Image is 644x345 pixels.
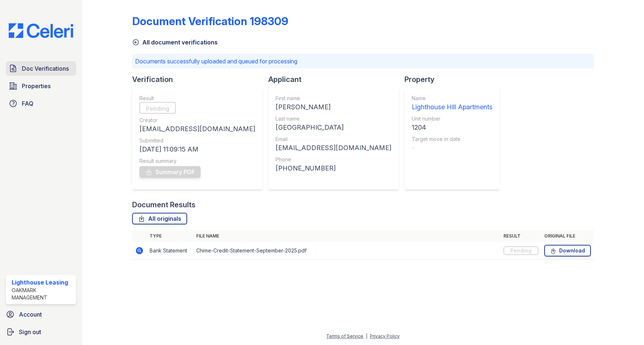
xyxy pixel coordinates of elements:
[276,102,391,112] div: [PERSON_NAME]
[22,64,69,73] span: Doc Verifications
[132,213,187,224] a: All originals
[139,124,255,134] div: [EMAIL_ADDRESS][DOMAIN_NAME]
[276,115,391,122] div: Last name
[19,328,41,336] span: Sign out
[276,95,391,102] div: First name
[139,144,255,154] div: [DATE] 11:09:15 AM
[6,79,76,93] a: Properties
[276,143,391,153] div: [EMAIL_ADDRESS][DOMAIN_NAME]
[501,230,541,242] th: Result
[412,95,493,102] div: Name
[412,102,493,112] div: Lighthouse Hill Apartments
[3,325,79,339] a: Sign out
[22,82,51,90] span: Properties
[139,137,255,144] div: Submitted
[3,23,79,38] img: CE_Logo_Blue-a8612792a0a2168367f1c8372b55b34899dd931a85d93a1a3d3e32e68fde9ad4.png
[139,102,176,114] div: Pending
[193,242,501,260] td: Chime-Credit-Statement-September-2025.pdf
[276,122,391,133] div: [GEOGRAPHIC_DATA]
[147,230,193,242] th: Type
[22,99,33,108] span: FAQ
[366,333,367,339] div: |
[268,74,404,85] div: Applicant
[139,117,255,124] div: Creator
[193,230,501,242] th: File name
[132,200,195,210] div: Document Results
[132,38,218,47] a: All document verifications
[139,95,255,102] div: Result
[6,61,76,76] a: Doc Verifications
[3,307,79,322] a: Account
[147,242,193,260] td: Bank Statement
[139,157,255,165] div: Result summary
[412,122,493,133] div: 1204
[276,156,391,163] div: Phone
[412,143,493,153] div: -
[412,95,493,112] a: Name Lighthouse Hill Apartments
[544,245,591,256] a: Download
[6,96,76,111] a: FAQ
[541,230,594,242] th: Original file
[12,287,73,301] div: Oakmark Management
[135,57,591,66] p: Documents successfully uploaded and queued for processing
[276,136,391,143] div: Email
[503,246,538,255] div: Pending
[132,15,288,28] div: Document Verification 198309
[370,333,400,339] a: Privacy Policy
[19,310,42,319] span: Account
[326,333,363,339] a: Terms of Service
[12,278,73,287] div: Lighthouse Leasing
[132,74,268,85] div: Verification
[412,115,493,122] div: Unit number
[404,74,506,85] div: Property
[276,163,391,173] div: [PHONE_NUMBER]
[412,136,493,143] div: Target move in date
